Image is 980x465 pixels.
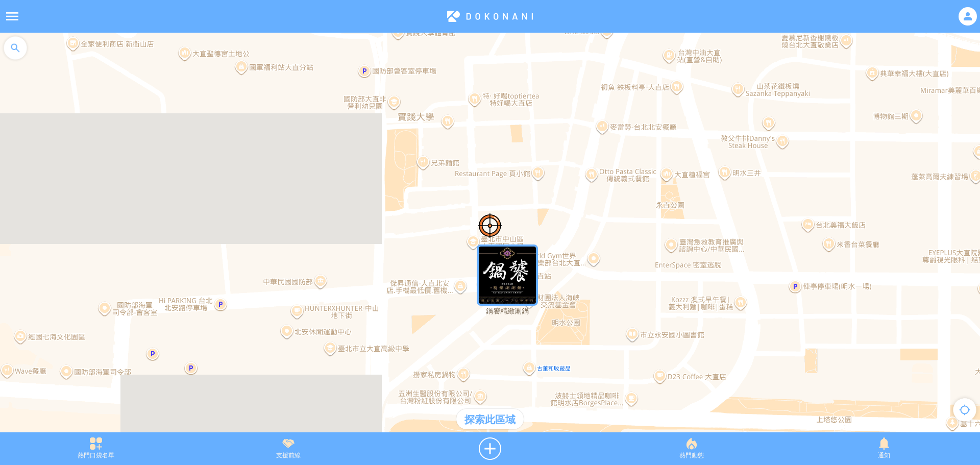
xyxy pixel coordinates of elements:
[878,451,890,458] font: 通知
[477,244,538,306] div: 鍋饕精緻涮涮鍋
[3,429,36,443] a: 在Google地圖上開啟該區域（開啟新視窗）
[456,409,524,429] div: 探索此區域
[276,451,301,458] font: 支援前線
[679,451,704,458] font: 熱門動態
[78,451,114,458] font: 熱門口袋名單
[464,413,516,425] font: 探索此區域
